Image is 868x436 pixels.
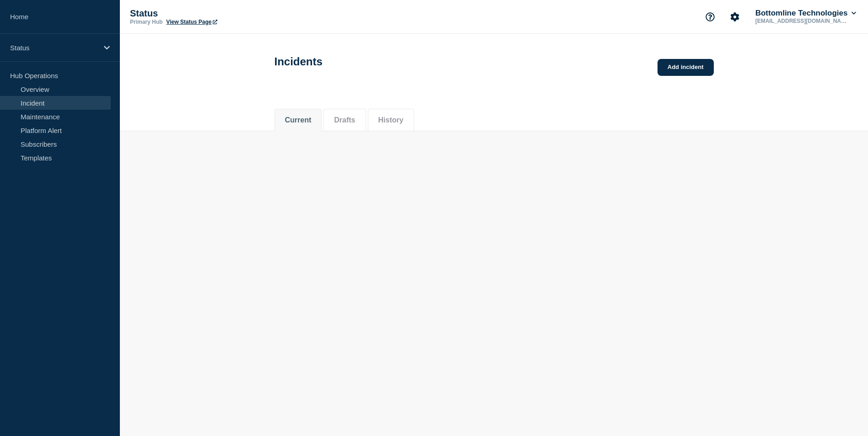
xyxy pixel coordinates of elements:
[10,44,98,52] p: Status
[658,59,714,76] a: Add incident
[754,18,849,24] p: [EMAIL_ADDRESS][DOMAIN_NAME]
[166,19,217,25] a: View Status Page
[130,8,313,19] p: Status
[378,116,404,124] button: History
[285,116,312,124] button: Current
[275,55,323,68] h1: Incidents
[334,116,355,124] button: Drafts
[754,9,858,18] button: Bottomline Technologies
[130,19,162,25] p: Primary Hub
[701,7,720,27] button: Support
[725,7,744,27] button: Account settings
